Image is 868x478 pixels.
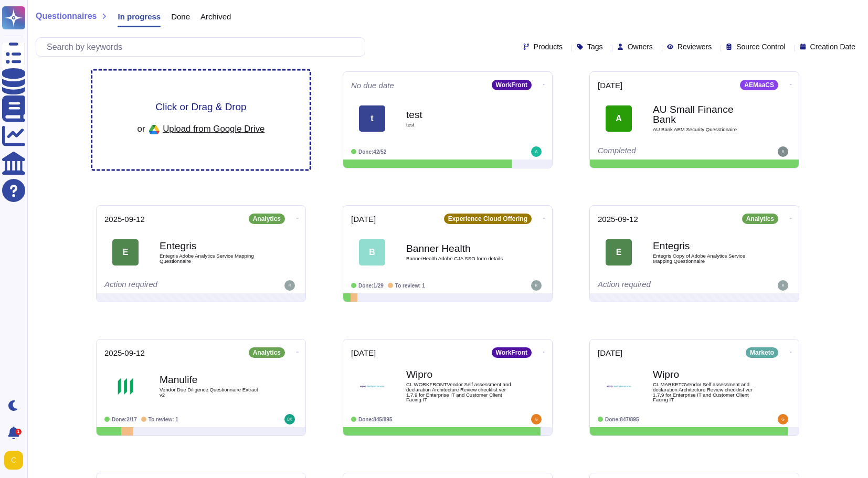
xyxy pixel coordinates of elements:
[163,124,264,133] span: Upload from Google Drive
[351,81,394,89] span: No due date
[598,349,622,357] span: [DATE]
[395,283,425,289] span: To review: 1
[249,214,285,224] div: Analytics
[4,451,23,470] img: user
[653,127,758,132] span: AU Bank AEM Security Quesstionaire
[359,239,385,265] div: B
[492,80,532,90] div: WorkFront
[746,347,778,358] div: Marketo
[358,149,386,155] span: Done: 42/52
[531,280,542,291] img: user
[112,373,139,399] img: Logo
[653,104,758,124] b: AU Small Finance Bank
[284,414,295,424] img: user
[653,241,758,251] b: Entegris
[15,429,22,435] div: 1
[606,105,632,132] div: A
[587,43,603,50] span: Tags
[160,253,264,263] span: Entegris Adobe Analytics Service Mapping Questionnaire
[36,12,97,20] span: Questionnaires
[104,349,145,357] span: 2025-09-12
[358,417,393,422] span: Done: 845/895
[628,43,653,50] span: Owners
[606,373,632,399] img: Logo
[351,349,376,357] span: [DATE]
[104,280,233,291] div: Action required
[653,253,758,263] span: Entegris Copy of Adobe Analytics Service Mapping Questionnaire
[160,387,264,397] span: Vendor Due Diligence Questionnaire Extract v2
[531,414,542,424] img: user
[284,280,295,291] img: user
[137,121,265,139] div: or
[598,81,622,89] span: [DATE]
[249,347,285,358] div: Analytics
[678,43,712,50] span: Reviewers
[118,13,161,20] span: In progress
[41,38,365,56] input: Search by keywords
[359,105,385,132] div: t
[112,239,139,265] div: E
[598,146,726,157] div: Completed
[406,369,511,379] b: Wipro
[406,256,511,261] span: BannerHealth Adobe CJA SSO form details
[736,43,785,50] span: Source Control
[160,241,264,251] b: Entegris
[778,414,788,424] img: user
[653,369,758,379] b: Wipro
[2,449,30,472] button: user
[406,110,511,120] b: test
[653,382,758,402] span: CL MARKETOVendor Self assessment and declaration Architecture Review checklist ver 1.7.9 for Ente...
[778,146,788,157] img: user
[531,146,542,157] img: user
[358,283,384,289] span: Done: 1/29
[605,417,639,422] span: Done: 847/895
[160,375,264,385] b: Manulife
[351,215,376,223] span: [DATE]
[112,417,137,422] span: Done: 2/17
[149,417,178,422] span: To review: 1
[598,215,638,223] span: 2025-09-12
[406,122,511,128] span: test
[406,382,511,402] span: CL WORKFRONTVendor Self assessment and declaration Architecture Review checklist ver 1.7.9 for En...
[606,239,632,265] div: E
[406,243,511,253] b: Banner Health
[534,43,563,50] span: Products
[810,43,855,50] span: Creation Date
[145,121,163,139] img: google drive
[778,280,788,291] img: user
[171,13,190,20] span: Done
[492,347,532,358] div: WorkFront
[742,214,778,224] div: Analytics
[104,215,145,223] span: 2025-09-12
[740,80,778,90] div: AEMaaCS
[359,373,385,399] img: Logo
[444,214,532,224] div: Experience Cloud Offering
[155,102,246,112] span: Click or Drag & Drop
[200,13,231,20] span: Archived
[598,280,726,291] div: Action required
